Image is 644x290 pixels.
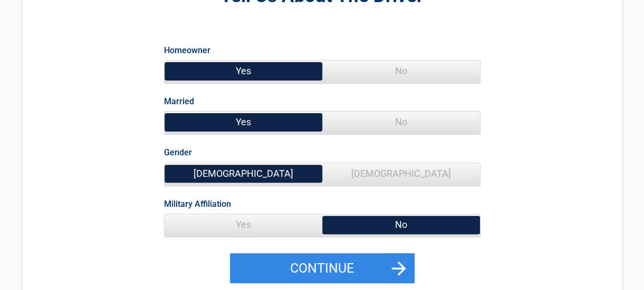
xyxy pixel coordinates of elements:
[165,214,322,235] span: Yes
[322,61,480,82] span: No
[322,112,480,133] span: No
[164,145,192,159] label: Gender
[165,61,322,82] span: Yes
[322,214,480,235] span: No
[165,163,322,184] span: [DEMOGRAPHIC_DATA]
[322,163,480,184] span: [DEMOGRAPHIC_DATA]
[230,253,415,284] button: Continue
[164,43,210,57] label: Homeowner
[164,94,194,108] label: Married
[164,197,231,211] label: Military Affiliation
[165,112,322,133] span: Yes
